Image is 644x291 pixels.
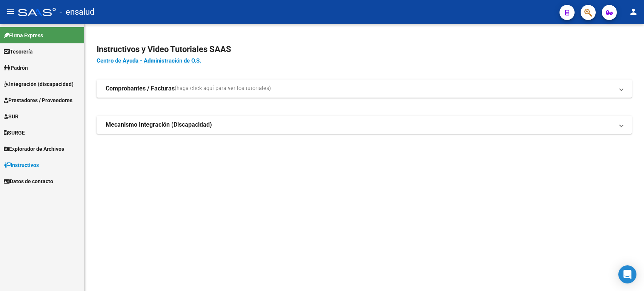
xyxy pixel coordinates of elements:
span: Instructivos [4,161,39,169]
div: Open Intercom Messenger [618,265,636,283]
mat-icon: person [629,7,638,16]
span: SUR [4,112,18,121]
strong: Mecanismo Integración (Discapacidad) [106,121,212,129]
span: Padrón [4,64,28,72]
span: (haga click aquí para ver los tutoriales) [175,84,271,93]
span: Datos de contacto [4,177,53,185]
mat-icon: menu [6,7,15,16]
strong: Comprobantes / Facturas [106,84,175,93]
span: Explorador de Archivos [4,145,64,153]
a: Centro de Ayuda - Administración de O.S. [97,57,201,64]
mat-expansion-panel-header: Mecanismo Integración (Discapacidad) [97,116,632,134]
span: SURGE [4,129,25,137]
span: Firma Express [4,31,43,40]
span: - ensalud [60,4,94,20]
span: Integración (discapacidad) [4,80,74,88]
mat-expansion-panel-header: Comprobantes / Facturas(haga click aquí para ver los tutoriales) [97,80,632,98]
h2: Instructivos y Video Tutoriales SAAS [97,42,632,57]
span: Tesorería [4,47,33,56]
span: Prestadores / Proveedores [4,96,72,104]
